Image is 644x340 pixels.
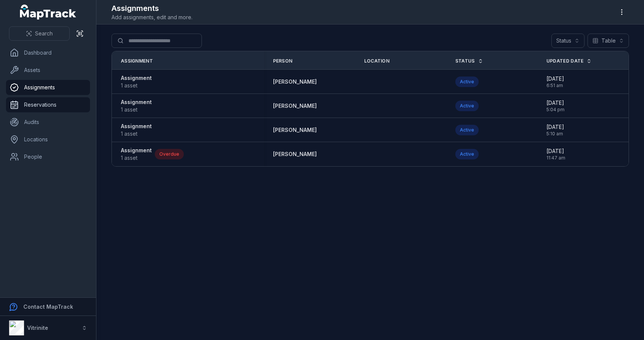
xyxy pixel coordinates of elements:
time: 2/9/2025, 5:04:14 pm [546,99,565,113]
span: [DATE] [546,123,564,131]
span: 5:10 am [546,131,564,137]
h2: Assignments [111,3,192,14]
span: [DATE] [546,99,565,107]
a: Updated Date [546,58,592,64]
span: 6:51 am [546,83,564,89]
a: Assignment1 asset [121,147,152,162]
button: Table [588,34,629,48]
span: 11:47 am [546,155,565,161]
span: [DATE] [546,75,564,83]
span: Location [364,58,389,64]
span: Status [455,58,475,64]
a: [PERSON_NAME] [273,78,317,86]
a: Assignments [6,80,90,95]
a: Reservations [6,97,90,112]
a: Dashboard [6,45,90,60]
span: 1 asset [121,82,152,89]
div: Active [455,101,479,111]
span: 1 asset [121,130,152,138]
span: 1 asset [121,154,152,162]
span: Add assignments, edit and more. [111,14,192,21]
div: Active [455,125,479,135]
span: 5:04 pm [546,107,565,113]
span: Person [273,58,293,64]
button: Search [9,26,70,41]
span: [DATE] [546,147,565,155]
a: People [6,149,90,164]
div: Overdue [155,149,184,159]
span: 1 asset [121,106,152,113]
span: Search [35,30,53,37]
div: Active [455,149,479,159]
strong: Assignment [121,123,152,130]
a: Assets [6,63,90,78]
a: Audits [6,115,90,130]
a: Assignment1 asset [121,74,152,89]
strong: Assignment [121,74,152,82]
time: 15/7/2025, 5:10:35 am [546,123,564,137]
a: MapTrack [20,5,76,20]
a: Assignment1 asset [121,98,152,113]
span: Assignment [121,58,153,64]
span: Updated Date [546,58,584,64]
a: Locations [6,132,90,147]
a: [PERSON_NAME] [273,150,317,158]
a: [PERSON_NAME] [273,102,317,110]
strong: Vitrinite [27,325,48,331]
div: Active [455,77,479,87]
strong: Contact MapTrack [23,303,73,310]
a: [PERSON_NAME] [273,126,317,134]
strong: Assignment [121,147,152,154]
time: 3/7/2025, 11:47:54 am [546,147,565,161]
a: Status [455,58,483,64]
strong: Assignment [121,98,152,106]
a: Assignment1 asset [121,123,152,138]
button: Status [551,34,584,48]
time: 9/9/2025, 6:51:55 am [546,75,564,89]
